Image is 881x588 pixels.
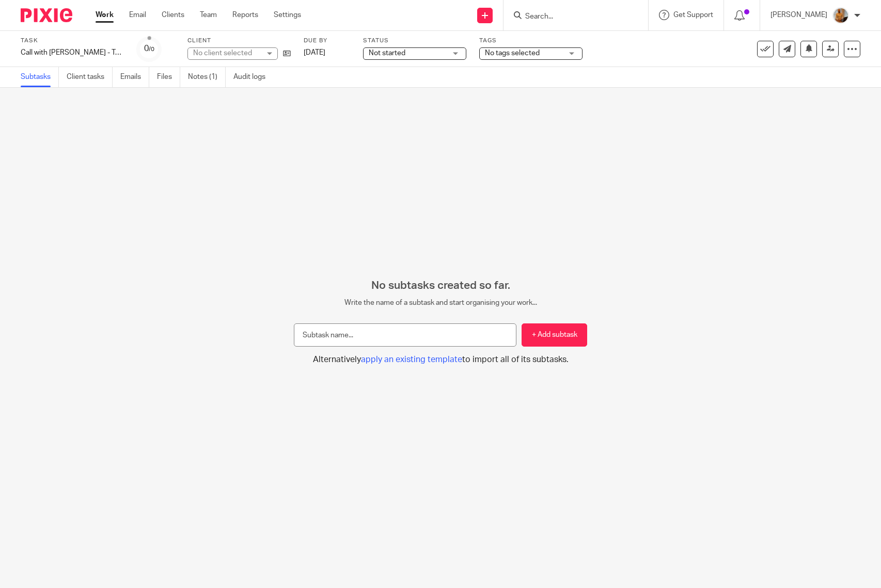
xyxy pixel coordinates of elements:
[363,37,466,45] label: Status
[274,10,301,20] a: Settings
[294,298,588,308] p: Write the name of a subtask and start organising your work...
[770,10,827,20] p: [PERSON_NAME]
[129,10,146,20] a: Email
[304,49,325,56] span: [DATE]
[294,323,516,347] input: Subtask name...
[144,43,154,55] div: 0
[524,12,617,22] input: Search
[67,67,113,87] a: Client tasks
[479,37,583,45] label: Tags
[162,10,184,20] a: Clients
[200,10,217,20] a: Team
[832,7,849,24] img: 1234.JPG
[157,67,180,87] a: Files
[21,67,59,87] a: Subtasks
[188,67,226,87] a: Notes (1)
[120,67,149,87] a: Emails
[21,8,72,22] img: Pixie
[21,47,124,58] div: Call with Natalia - Two Eggs CFO Reports
[522,323,587,347] button: + Add subtask
[673,11,713,19] span: Get Support
[294,279,588,292] h2: No subtasks created so far.
[369,50,405,57] span: Not started
[193,48,260,58] div: No client selected
[21,47,124,58] div: Call with [PERSON_NAME] - Two Eggs CFO Reports
[304,37,350,45] label: Due by
[294,354,588,365] button: Alternativelyapply an existing templateto import all of its subtasks.
[233,67,273,87] a: Audit logs
[96,10,114,20] a: Work
[149,46,154,52] small: /0
[485,50,540,57] span: No tags selected
[232,10,258,20] a: Reports
[187,37,291,45] label: Client
[21,37,124,45] label: Task
[361,355,462,364] span: apply an existing template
